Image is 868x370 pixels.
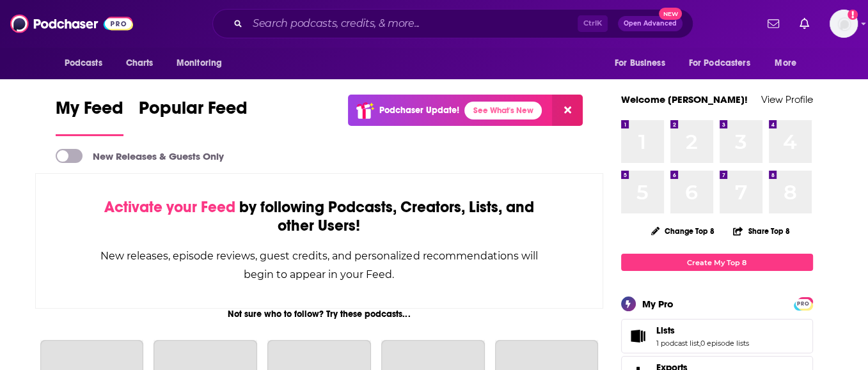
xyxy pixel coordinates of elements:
a: 1 podcast list [656,339,699,348]
a: My Feed [56,97,123,136]
a: Lists [626,327,651,345]
button: Show profile menu [830,10,858,38]
span: More [775,54,796,72]
span: My Feed [56,97,123,127]
span: Monitoring [177,54,222,72]
div: by following Podcasts, Creators, Lists, and other Users! [100,198,539,235]
svg: Add a profile image [848,10,858,20]
a: PRO [796,298,811,308]
span: Activate your Feed [104,197,235,217]
span: Lists [656,325,675,336]
button: Change Top 8 [643,223,723,239]
span: Ctrl K [578,15,608,32]
button: open menu [766,51,812,75]
span: For Business [615,54,665,72]
span: PRO [796,299,811,309]
img: User Profile [830,10,858,38]
button: open menu [681,51,769,75]
a: 0 episode lists [700,339,749,348]
span: Charts [126,54,154,72]
a: New Releases & Guests Only [56,149,224,163]
div: Search podcasts, credits, & more... [212,9,693,38]
span: Lists [621,319,813,353]
img: Podchaser - Follow, Share and Rate Podcasts [10,12,133,36]
span: Open Advanced [624,20,677,27]
a: Show notifications dropdown [762,13,784,35]
a: Show notifications dropdown [794,13,814,35]
span: Logged in as Trent121 [830,10,858,38]
span: , [699,339,700,348]
button: open menu [606,51,681,75]
a: Welcome [PERSON_NAME]! [621,93,748,105]
a: Lists [656,325,749,336]
button: open menu [56,51,119,75]
a: Create My Top 8 [621,254,813,271]
a: View Profile [761,93,813,105]
a: Charts [118,51,161,75]
div: New releases, episode reviews, guest credits, and personalized recommendations will begin to appe... [100,247,539,284]
p: Podchaser Update! [379,105,459,116]
button: Share Top 8 [732,219,790,243]
span: Podcasts [65,54,102,72]
a: See What's New [464,102,542,119]
div: Not sure who to follow? Try these podcasts... [35,309,604,320]
div: My Pro [642,298,674,310]
span: For Podcasters [689,54,750,72]
span: New [659,8,682,20]
a: Popular Feed [139,97,248,136]
span: Popular Feed [139,97,248,127]
button: open menu [168,51,239,75]
input: Search podcasts, credits, & more... [248,13,578,34]
button: Open AdvancedNew [618,16,683,31]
